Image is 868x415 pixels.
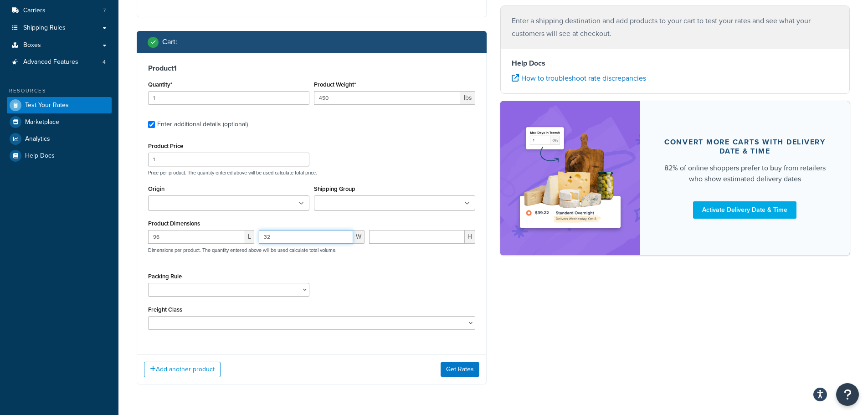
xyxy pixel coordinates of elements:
[103,7,106,15] span: 7
[7,114,112,130] a: Marketplace
[7,131,112,147] a: Analytics
[23,58,78,66] span: Advanced Features
[146,169,478,176] p: Price per product. The quantity entered above will be used calculate total price.
[7,37,112,54] a: Boxes
[148,143,183,149] label: Product Price
[103,58,106,66] span: 4
[23,41,41,49] span: Boxes
[245,230,254,244] span: L
[512,73,646,83] a: How to troubleshoot rate discrepancies
[441,362,479,377] button: Get Rates
[162,38,177,46] h2: Cart :
[25,102,69,109] span: Test Your Rates
[314,91,461,105] input: 0.00
[148,121,155,128] input: Enter additional details (optional)
[25,152,55,160] span: Help Docs
[144,362,221,377] button: Add another product
[7,54,112,71] a: Advanced Features4
[148,64,475,73] h3: Product 1
[512,58,839,69] h4: Help Docs
[148,81,172,88] label: Quantity*
[7,54,112,71] li: Advanced Features
[461,91,475,105] span: lbs
[148,91,309,105] input: 0.0
[23,24,66,32] span: Shipping Rules
[836,383,859,406] button: Open Resource Center
[25,118,59,126] span: Marketplace
[146,247,337,253] p: Dimensions per product. The quantity entered above will be used calculate total volume.
[314,81,356,88] label: Product Weight*
[314,185,355,192] label: Shipping Group
[353,230,365,244] span: W
[662,138,828,156] div: Convert more carts with delivery date & time
[148,220,200,227] label: Product Dimensions
[148,185,164,192] label: Origin
[662,163,828,184] div: 82% of online shoppers prefer to buy from retailers who show estimated delivery dates
[514,115,627,241] img: feature-image-ddt-36eae7f7280da8017bfb280eaccd9c446f90b1fe08728e4019434db127062ab4.png
[148,273,182,280] label: Packing Rule
[7,20,112,36] a: Shipping Rules
[465,230,475,244] span: H
[7,97,112,113] a: Test Your Rates
[693,201,796,219] a: Activate Delivery Date & Time
[23,7,46,15] span: Carriers
[148,306,182,313] label: Freight Class
[7,2,112,19] a: Carriers7
[7,148,112,164] a: Help Docs
[157,118,248,131] div: Enter additional details (optional)
[7,2,112,19] li: Carriers
[512,15,839,40] p: Enter a shipping destination and add products to your cart to test your rates and see what your c...
[25,135,50,143] span: Analytics
[7,87,112,95] div: Resources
